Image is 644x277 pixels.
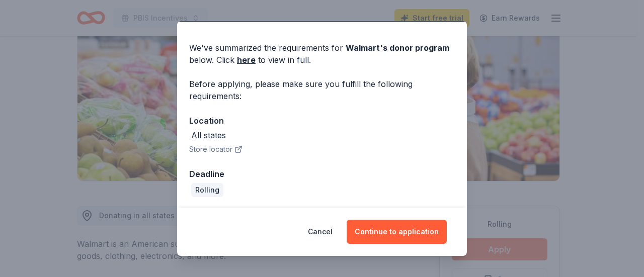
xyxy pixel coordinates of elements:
button: Store locator [189,143,243,155]
div: All states [191,129,226,141]
div: Deadline [189,167,455,180]
div: Before applying, please make sure you fulfill the following requirements: [189,78,455,102]
a: here [237,54,256,66]
div: Rolling [191,183,223,197]
div: We've summarized the requirements for below. Click to view in full. [189,42,455,66]
div: Location [189,114,455,127]
span: Walmart 's donor program [346,43,449,53]
button: Cancel [308,220,333,244]
button: Continue to application [347,220,447,244]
